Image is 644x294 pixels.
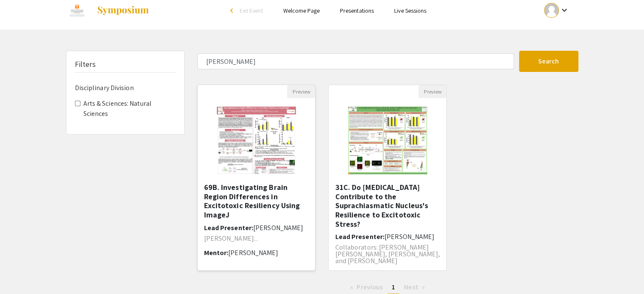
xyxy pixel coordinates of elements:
button: Expand account dropdown [535,1,578,20]
span: 1 [392,283,395,291]
span: Collaborators: [PERSON_NAME] [PERSON_NAME], [PERSON_NAME], and [PERSON_NAME] [335,243,440,265]
a: Presentations [340,7,374,14]
iframe: Chat [6,256,36,288]
h6: Disciplinary Division [75,84,176,92]
span: [PERSON_NAME] [384,232,434,241]
a: Welcome Page [283,7,320,14]
span: [PERSON_NAME] [253,223,303,232]
div: arrow_back_ios [230,8,235,13]
img: <p>31C. Do Microglia Contribute to the Suprachiasmatic Nucleus's Resilience to Excitotoxic Stress... [340,98,436,183]
input: Search Keyword(s) Or Author(s) [197,53,514,69]
img: Symposium by ForagerOne [97,5,149,16]
h6: Lead Presenter: [335,233,440,241]
span: Previous [357,283,383,291]
mat-icon: Expand account dropdown [559,5,569,15]
button: Preview [287,85,315,98]
span: [PERSON_NAME] [228,248,278,257]
span: Next [404,283,418,291]
h5: 69B. Investigating Brain Region Differences in Excitotoxic Resiliency Using ImageJ [204,183,309,219]
button: Search [519,51,578,72]
button: Preview [418,85,446,98]
h6: Lead Presenter: [204,224,309,232]
h5: 31C. Do [MEDICAL_DATA] Contribute to the Suprachiasmatic Nucleus's Resilience to Excitotoxic Stress? [335,183,440,228]
h5: Filters [75,60,96,69]
p: [PERSON_NAME]... [204,235,309,242]
label: Arts & Sciences: Natural Sciences [83,99,176,119]
div: Open Presentation <p><span style="color: rgb(0, 0, 0);">69B. Investigating Brain Region Differenc... [197,85,316,271]
span: Exit Event [240,7,263,14]
a: Live Sessions [394,7,426,14]
div: Open Presentation <p>31C. Do Microglia Contribute to the Suprachiasmatic Nucleus's Resilience to ... [328,85,447,271]
img: <p><span style="color: rgb(0, 0, 0);">69B. Investigating Brain Region Differences in Excitotoxic ... [204,98,309,183]
span: Mentor: [204,248,229,257]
